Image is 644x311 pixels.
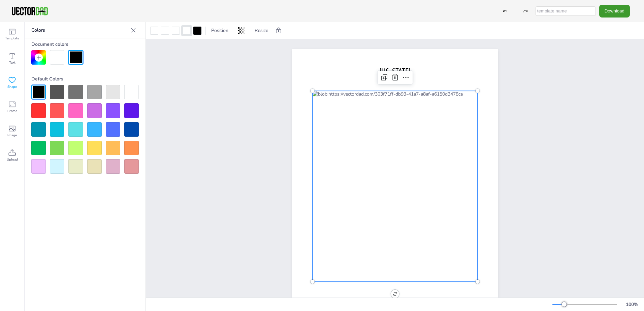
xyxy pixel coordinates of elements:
span: Shape [7,84,17,90]
input: template name [536,6,596,16]
span: Position [210,27,230,34]
img: VectorDad-1.png [11,6,49,16]
div: 100 % [624,301,640,308]
div: Default Colors [31,73,139,85]
span: Image [7,133,17,138]
span: [US_STATE] [380,67,410,75]
span: Template [5,36,19,41]
span: Frame [7,108,17,114]
button: Resize [252,25,271,36]
p: Colors [31,22,128,38]
button: Download [599,5,630,17]
span: Upload [7,157,18,162]
div: Document colors [31,38,139,50]
span: Text [9,60,15,65]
